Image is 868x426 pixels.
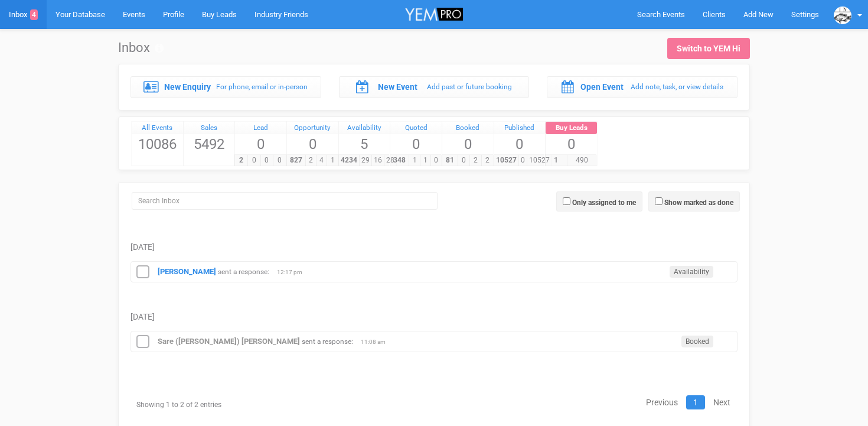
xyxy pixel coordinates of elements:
span: 12:17 pm [277,268,306,277]
span: 827 [286,155,306,166]
span: Add New [743,10,774,19]
span: 5492 [184,134,235,154]
span: 490 [567,155,597,166]
a: New Enquiry For phone, email or in-person [130,76,321,97]
a: Sare ([PERSON_NAME]) [PERSON_NAME] [158,337,300,346]
span: 16 [371,155,384,166]
label: Only assigned to me [572,197,636,208]
span: 2 [305,155,316,166]
span: Booked [681,336,713,347]
h5: [DATE] [130,313,738,321]
a: New Event Add past or future booking [339,76,530,97]
span: 2 [469,155,482,166]
span: 0 [390,134,442,154]
span: 11:08 am [361,338,390,346]
span: 0 [260,155,274,166]
span: 2 [234,155,248,166]
a: Quoted [390,122,442,135]
span: 0 [430,155,442,166]
label: Open Event [580,81,624,93]
a: Availability [339,122,390,135]
span: 5 [339,134,390,154]
small: Add past or future booking [427,83,512,91]
span: 2 [481,155,494,166]
span: 28 [384,155,397,166]
span: 1 [545,155,567,166]
a: Next [706,395,738,409]
label: Show marked as done [664,197,733,208]
span: 81 [442,155,458,166]
span: 29 [359,155,372,166]
small: Add note, task, or view details [631,83,723,91]
span: 1 [409,155,420,166]
img: data [834,6,851,24]
span: Search Events [637,10,685,19]
label: New Event [378,81,417,93]
span: 10086 [132,134,183,154]
span: 0 [287,134,338,154]
span: 0 [442,134,494,154]
a: [PERSON_NAME] [158,267,216,276]
small: sent a response: [302,337,353,346]
span: 0 [273,155,286,166]
a: Opportunity [287,122,338,135]
h5: [DATE] [130,243,738,252]
span: 10527 [494,155,519,166]
span: 4234 [338,155,360,166]
span: 4 [30,9,38,20]
span: 0 [247,155,261,166]
span: 0 [235,134,286,154]
span: Availability [670,266,713,278]
span: 0 [546,134,597,154]
span: 348 [390,155,409,166]
a: 1 [686,395,705,409]
small: For phone, email or in-person [216,83,308,91]
a: Buy Leads [546,122,597,135]
div: Showing 1 to 2 of 2 entries [130,394,321,416]
a: Switch to YEM Hi [667,38,750,59]
span: 0 [518,155,527,166]
label: New Enquiry [164,81,211,93]
small: sent a response: [218,268,269,276]
a: Previous [639,395,685,409]
span: 10527 [527,155,552,166]
a: Published [494,122,546,135]
span: Clients [703,10,726,19]
span: 0 [494,134,546,154]
a: Booked [442,122,494,135]
span: 1 [327,155,338,166]
a: Lead [235,122,286,135]
a: All Events [132,122,183,135]
input: Search Inbox [132,192,438,210]
a: Sales [184,122,235,135]
a: Open Event Add note, task, or view details [547,76,738,97]
span: 1 [420,155,431,166]
div: Switch to YEM Hi [677,43,740,54]
span: 4 [316,155,327,166]
h1: Inbox [118,41,164,55]
span: 0 [458,155,470,166]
